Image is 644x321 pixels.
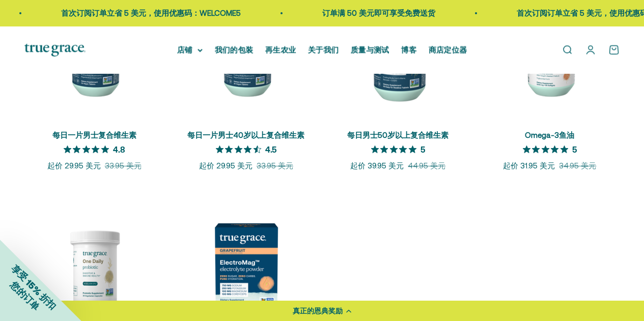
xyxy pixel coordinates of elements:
a: 每日一片男士40岁以上复合维生素 [187,131,304,139]
a: 博客 [401,45,416,54]
font: 33.95 美元 [105,161,142,170]
a: 质量与测试 [351,45,389,54]
font: 5 [421,145,425,154]
font: 起价 39.95 美元 [350,161,404,170]
font: 起价 31.95 美元 [503,161,555,170]
font: 起价 29.95 美元 [47,161,101,170]
a: 关于我们 [308,45,339,54]
font: 首次订阅订单立省 5 美元，使用优惠码：WELCOME5 [60,9,240,17]
a: 每日男士50岁以上复合维生素 [347,131,449,139]
font: 33.95 美元 [257,161,293,170]
span: 总共 4 条评论，评分为 4.5 星（满分为 5 星）。 [216,142,265,156]
font: 您的订单 [8,279,42,313]
font: 5 [572,145,577,154]
span: 总共 16 条评论，评分为 5 星（满分 5 星）。 [523,142,572,156]
a: 每日一片男士复合维生素 [52,131,136,139]
font: 店铺 [177,45,192,54]
font: 4.8 [113,145,125,154]
a: Omega-3鱼油 [525,131,574,139]
a: 商店定位器 [429,45,467,54]
font: 真正的恩典奖励 [293,306,343,316]
summary: 店铺 [177,44,203,56]
font: 4.5 [265,145,276,154]
a: 我们的包装 [215,45,253,54]
span: 总共 4 条评论，评分为 5 星（满分 5 星）。 [371,142,421,156]
span: 总共 6 条评论，评分为 4.8 星（满分为 5 星）。 [64,142,113,156]
font: 34.95 美元 [559,161,596,170]
font: 起价 29.95 美元 [199,161,253,170]
font: 订单满 50 美元即可享受免费送货 [321,9,434,17]
font: 44.95 美元 [408,161,445,170]
font: 享受 15% 折扣 [9,263,58,312]
a: 再生农业 [265,45,296,54]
